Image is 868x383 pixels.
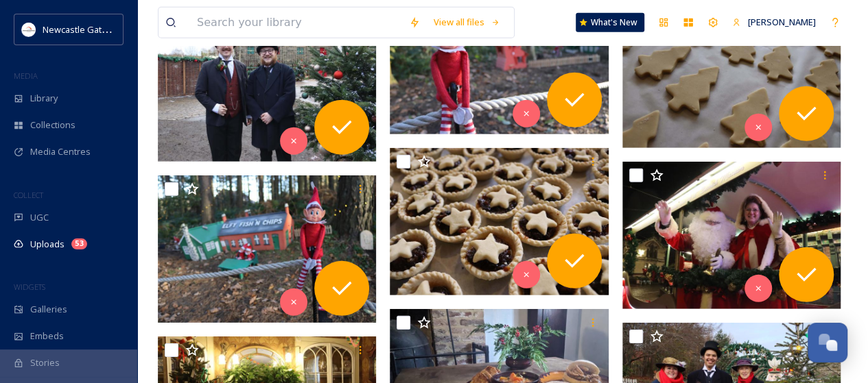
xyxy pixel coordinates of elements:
[14,190,43,200] span: COLLECT
[158,14,379,161] img: ext_1758789716.190864_media@beamish.org.uk-IMG_4593.jpg
[43,23,169,36] span: Newcastle Gateshead Initiative
[158,175,379,323] img: ext_1758789714.727629_media@beamish.org.uk-Christmas at Beamish Daytimes (4).JPG
[808,323,847,362] button: Open Chat
[427,9,507,36] a: View all files
[30,356,60,369] span: Stories
[30,238,64,251] span: Uploads
[30,145,91,158] span: Media Centres
[190,8,402,38] input: Search your library
[622,162,844,309] img: ext_1758789714.876137_media@beamish.org.uk-Christmas at Beamish Evenings (1).JPG
[22,23,36,36] img: DqD9wEUd_400x400.jpg
[30,211,49,224] span: UGC
[725,9,823,36] a: [PERSON_NAME]
[390,148,611,295] img: ext_1758789715.462412_media@beamish.org.uk-IMG_4623 copy.jpg
[30,330,64,343] span: Embeds
[71,238,87,249] div: 53
[576,13,644,32] a: What's New
[14,71,38,81] span: MEDIA
[14,282,45,292] span: WIDGETS
[30,92,58,105] span: Library
[30,303,67,316] span: Galleries
[748,16,816,28] span: [PERSON_NAME]
[30,119,75,132] span: Collections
